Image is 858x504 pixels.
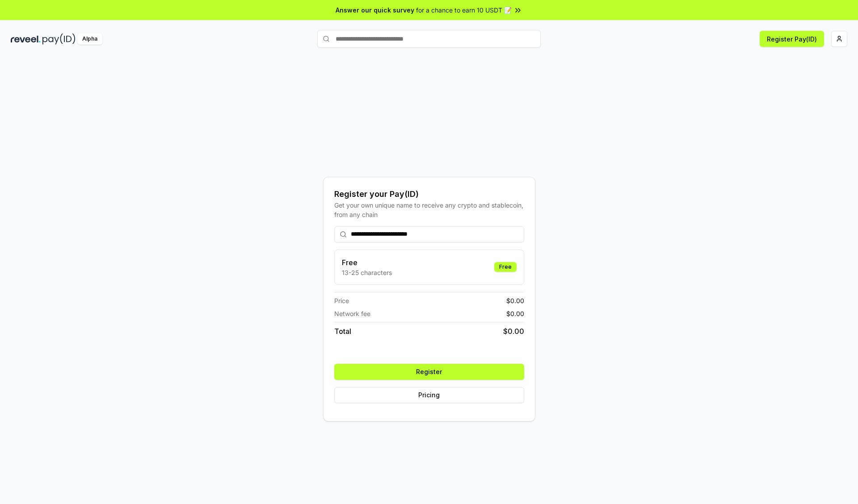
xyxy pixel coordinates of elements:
[506,309,524,318] span: $ 0.00
[494,262,517,272] div: Free
[11,33,41,45] img: reveel_dark
[334,200,524,219] div: Get your own unique name to receive any crypto and stablecoin, from any chain
[760,31,824,47] button: Register Pay(ID)
[342,268,392,277] p: 13-25 characters
[336,5,414,15] span: Answer our quick survey
[416,5,512,15] span: for a chance to earn 10 USDT 📝
[334,364,524,380] button: Register
[334,296,349,305] span: Price
[334,387,524,403] button: Pricing
[334,326,351,337] span: Total
[77,33,102,45] div: Alpha
[342,257,392,268] h3: Free
[503,326,524,337] span: $ 0.00
[334,309,370,318] span: Network fee
[506,296,524,305] span: $ 0.00
[334,188,524,200] div: Register your Pay(ID)
[42,33,76,45] img: pay_id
